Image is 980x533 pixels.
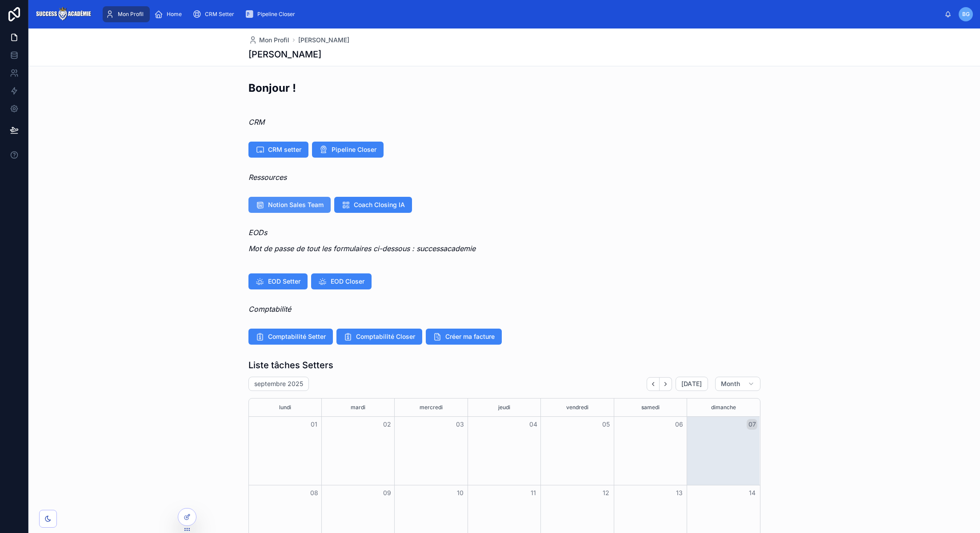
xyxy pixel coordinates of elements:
[152,6,188,22] a: Home
[250,399,320,416] div: lundi
[542,399,612,416] div: vendredi
[118,11,144,18] span: Mon Profil
[248,142,308,158] button: CRM setter
[354,200,405,209] span: Coach Closing IA
[257,11,295,18] span: Pipeline Closer
[205,11,234,18] span: CRM Setter
[601,488,612,498] button: 12
[356,332,415,341] span: Comptabilité Closer
[248,81,296,95] h2: Bonjour !
[455,488,465,498] button: 10
[98,4,944,24] div: scrollable content
[332,145,376,154] span: Pipeline Closer
[382,419,392,430] button: 02
[248,329,333,345] button: Comptabilité Setter
[396,399,466,416] div: mercredi
[528,488,539,498] button: 11
[382,488,392,498] button: 09
[601,419,612,430] button: 05
[268,145,301,154] span: CRM setter
[103,6,150,22] a: Mon Profil
[681,380,702,388] span: [DATE]
[455,419,465,430] button: 03
[248,244,476,253] em: Mot de passe de tout les formulaires ci-dessous : successacademie
[721,380,740,388] span: Month
[190,6,240,22] a: CRM Setter
[248,273,308,289] button: EOD Setter
[647,377,660,391] button: Back
[248,228,267,237] em: EODs
[331,277,364,286] span: EOD Closer
[248,48,321,61] h1: [PERSON_NAME]
[528,419,539,430] button: 04
[242,6,301,22] a: Pipeline Closer
[248,305,291,313] em: Comptabilité
[259,36,289,45] span: Mon Profil
[298,36,349,45] a: [PERSON_NAME]
[309,488,320,498] button: 08
[426,329,502,345] button: Créer ma facture
[688,399,758,416] div: dimanche
[674,488,684,498] button: 13
[616,399,685,416] div: samedi
[323,399,393,416] div: mardi
[747,419,757,430] button: 07
[312,142,384,158] button: Pipeline Closer
[715,377,760,391] button: Month
[674,419,684,430] button: 06
[248,197,331,213] button: Notion Sales Team
[268,200,324,209] span: Notion Sales Team
[660,377,672,391] button: Next
[334,197,412,213] button: Coach Closing IA
[268,332,326,341] span: Comptabilité Setter
[248,118,264,126] em: CRM
[747,488,757,498] button: 14
[445,332,495,341] span: Créer ma facture
[268,277,300,286] span: EOD Setter
[248,36,289,45] a: Mon Profil
[962,11,970,18] span: BG
[469,399,539,416] div: jeudi
[311,273,372,289] button: EOD Closer
[167,11,182,18] span: Home
[248,359,333,371] h1: Liste tâches Setters
[254,379,303,388] h2: septembre 2025
[309,419,320,430] button: 01
[336,329,422,345] button: Comptabilité Closer
[676,377,708,391] button: [DATE]
[248,173,287,182] em: Ressources
[36,7,91,21] img: App logo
